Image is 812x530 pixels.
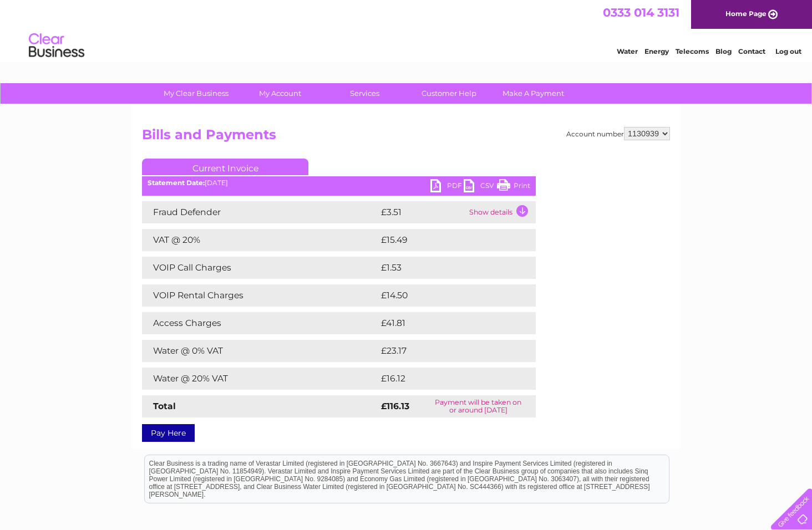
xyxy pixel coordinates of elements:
td: £23.17 [378,340,512,362]
div: [DATE] [142,179,536,187]
a: Contact [738,47,765,55]
td: VAT @ 20% [142,229,378,251]
a: My Clear Business [150,83,242,104]
a: PDF [430,179,464,195]
td: £41.81 [378,312,511,334]
td: Water @ 0% VAT [142,340,378,362]
a: Telecoms [676,47,709,55]
td: £3.51 [378,201,466,223]
td: £15.49 [378,229,512,251]
a: Blog [715,47,732,55]
strong: Total [153,401,176,411]
div: Clear Business is a trading name of Verastar Limited (registered in [GEOGRAPHIC_DATA] No. 3667643... [145,6,669,54]
td: VOIP Rental Charges [142,284,378,307]
td: Fraud Defender [142,201,378,223]
a: 0333 014 3131 [603,6,679,19]
a: Pay Here [142,424,195,442]
a: Make A Payment [488,83,579,104]
td: Access Charges [142,312,378,334]
strong: £116.13 [381,401,409,411]
a: Log out [775,47,801,55]
a: Energy [644,47,669,55]
a: My Account [235,83,326,104]
a: Water [617,47,638,55]
a: Customer Help [403,83,495,104]
td: Water @ 20% VAT [142,368,378,390]
a: Services [319,83,410,104]
b: Statement Date: [148,179,205,187]
td: VOIP Call Charges [142,257,378,279]
td: Payment will be taken on or around [DATE] [420,395,536,417]
a: Current Invoice [142,159,308,175]
td: £1.53 [378,257,508,279]
div: Account number [566,127,670,140]
td: Show details [466,201,536,223]
td: £16.12 [378,368,511,390]
td: £14.50 [378,284,512,307]
h2: Bills and Payments [142,127,670,148]
a: Print [497,179,530,195]
a: CSV [464,179,497,195]
img: logo.png [28,29,85,63]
